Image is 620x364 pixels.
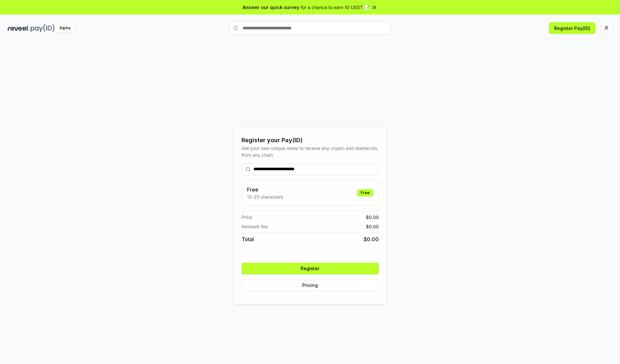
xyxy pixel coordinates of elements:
[549,22,595,34] button: Register Pay(ID)
[8,24,29,32] img: reveel_dark
[242,223,268,230] span: Network fee
[366,223,379,230] span: $ 0.00
[31,24,55,32] img: pay_id
[247,186,283,193] h3: Free
[366,214,379,221] span: $ 0.00
[56,24,74,32] div: Alpha
[364,235,379,243] span: $ 0.00
[242,263,379,274] button: Register
[242,280,379,291] button: Pricing
[301,4,370,11] span: for a chance to earn 10 USDT 📝
[357,189,373,196] div: Free
[247,193,283,200] p: 13-25 characters
[242,235,254,243] span: Total
[243,4,299,11] span: Answer our quick survey
[242,214,252,221] span: Price
[242,145,379,158] div: Get your own unique name to receive any crypto and stablecoin, from any chain
[242,136,379,145] div: Register your Pay(ID)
